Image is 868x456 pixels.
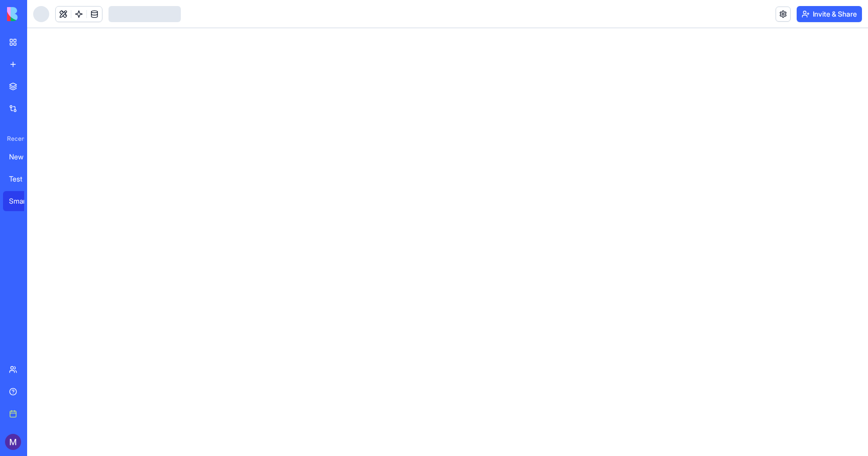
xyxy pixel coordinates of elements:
img: logo [7,7,69,21]
img: ACg8ocJtOslkEheqcbxbRNY-DBVyiSoWR6j0po04Vm4_vNZB470J1w=s96-c [5,434,21,450]
a: New App [3,147,43,167]
div: New App [9,152,37,162]
a: Smart Email Inbox [3,191,43,211]
span: Recent [3,135,24,143]
button: Invite & Share [797,6,862,22]
div: Test Email Collector [9,174,37,184]
a: Test Email Collector [3,169,43,189]
div: Smart Email Inbox [9,196,37,206]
